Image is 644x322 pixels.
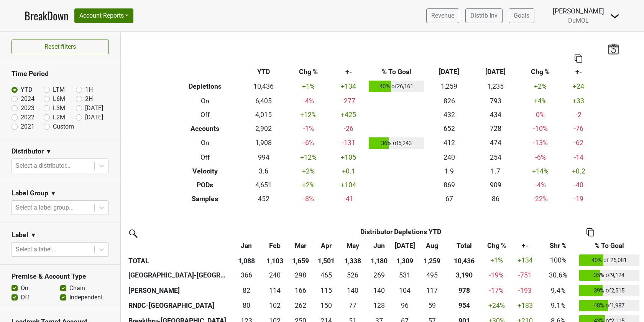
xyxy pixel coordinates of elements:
[287,283,314,298] td: 166.334
[367,65,426,79] th: % To Goal
[394,286,416,296] div: 104
[513,301,537,310] div: +183
[170,164,241,178] th: Velocity
[368,270,390,280] div: 269
[85,104,103,113] label: [DATE]
[30,231,36,240] span: ▼
[511,239,539,253] th: +-: activate to sort column ascending
[69,293,103,302] label: Independent
[330,178,367,192] td: +104
[539,268,577,283] td: 30.6%
[392,253,418,268] th: 1,309
[53,85,65,94] label: LTM
[392,298,418,314] td: 95.833
[426,192,472,206] td: 67
[287,253,314,268] th: 1,659
[262,298,287,314] td: 102.4
[339,253,367,268] th: 1,338
[53,94,65,104] label: L6M
[420,270,445,280] div: 495
[482,239,511,253] th: Chg %: activate to sort column ascending
[287,239,314,253] th: Mar: activate to sort column ascending
[21,113,34,122] label: 2022
[240,192,287,206] td: 452
[610,12,619,21] img: Dropdown Menu
[392,283,418,298] td: 104.167
[11,272,109,281] h3: Premise & Account Type
[392,239,418,253] th: Jul: activate to sort column ascending
[482,298,511,314] td: +24 %
[418,283,446,298] td: 117
[448,286,480,296] div: 978
[490,256,503,264] span: +1%
[46,147,52,156] span: ▼
[240,108,287,122] td: 4,015
[11,40,109,54] button: Reset filters
[472,192,519,206] td: 86
[289,286,312,296] div: 166
[446,268,482,283] th: 3189.603
[330,122,367,135] td: -26
[367,298,392,314] td: 127.504
[367,239,392,253] th: Jun: activate to sort column ascending
[562,150,595,164] td: -14
[330,164,367,178] td: +0.1
[330,192,367,206] td: -41
[127,227,139,239] img: filter
[568,17,589,24] span: DuMOL
[11,189,48,197] h3: Label Group
[53,104,65,113] label: L3M
[69,284,85,293] label: Chain
[394,301,416,310] div: 96
[368,301,390,310] div: 128
[240,94,287,108] td: 6,405
[287,135,330,151] td: -6 %
[472,65,519,79] th: [DATE]
[426,135,472,151] td: 412
[127,253,230,268] th: TOTAL
[314,253,338,268] th: 1,501
[240,135,287,151] td: 1,908
[519,192,562,206] td: -22 %
[339,298,367,314] td: 76.666
[240,164,287,178] td: 3.6
[513,270,537,280] div: -751
[446,239,482,253] th: Total: activate to sort column ascending
[170,178,241,192] th: PODs
[517,256,533,264] span: +134
[426,65,472,79] th: [DATE]
[314,239,338,253] th: Apr: activate to sort column ascending
[472,150,519,164] td: 254
[287,178,330,192] td: +2 %
[262,253,287,268] th: 1,103
[472,122,519,135] td: 728
[426,94,472,108] td: 826
[575,54,582,63] img: Copy to clipboard
[446,283,482,298] th: 978.169
[289,270,312,280] div: 298
[232,301,260,310] div: 80
[426,150,472,164] td: 240
[330,135,367,151] td: -131
[240,150,287,164] td: 994
[264,301,286,310] div: 102
[330,150,367,164] td: +105
[418,253,446,268] th: 1,259
[240,79,287,94] td: 10,436
[339,268,367,283] td: 525.665
[127,298,230,314] th: RNDC-[GEOGRAPHIC_DATA]
[539,298,577,314] td: 9.1%
[170,135,241,151] th: On
[230,268,262,283] td: 365.7
[426,122,472,135] td: 652
[127,268,230,283] th: [GEOGRAPHIC_DATA]-[GEOGRAPHIC_DATA]
[85,94,93,104] label: 2H
[127,283,230,298] th: [PERSON_NAME]
[262,268,287,283] td: 240.1
[230,283,262,298] td: 81.668
[170,94,241,108] th: On
[418,239,446,253] th: Aug: activate to sort column ascending
[170,150,241,164] th: Off
[394,270,416,280] div: 531
[426,178,472,192] td: 869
